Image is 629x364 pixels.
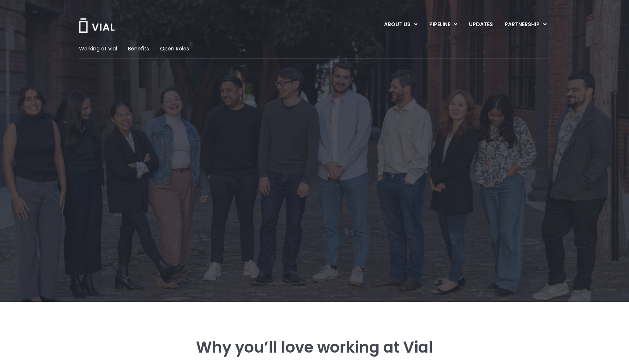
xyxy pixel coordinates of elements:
h3: Why you’ll love working at Vial [119,339,510,356]
a: Benefits [128,45,149,53]
a: Open Roles [160,45,189,53]
a: PARTNERSHIPMenu Toggle [499,18,552,31]
a: UPDATES [463,18,498,31]
a: ABOUT USMenu Toggle [378,18,423,31]
a: Working at Vial [79,45,117,53]
img: Vial Logo [78,18,115,33]
a: PIPELINEMenu Toggle [423,18,463,31]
